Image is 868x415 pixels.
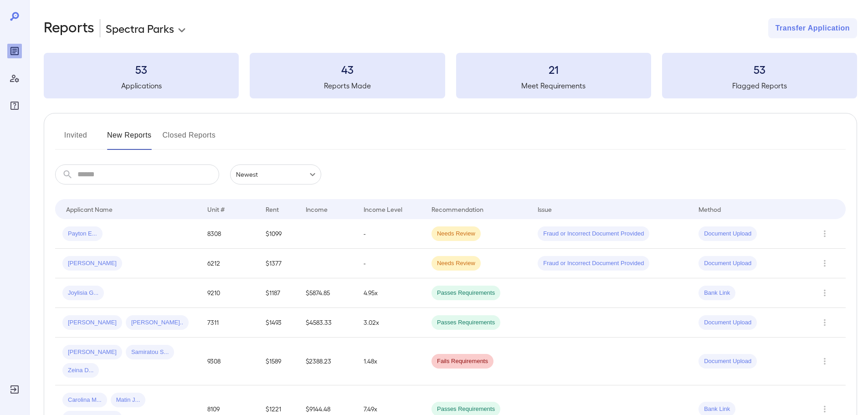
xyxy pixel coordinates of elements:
[258,249,298,278] td: $1377
[200,219,258,249] td: 8308
[699,357,757,366] span: Document Upload
[163,128,216,150] button: Closed Reports
[298,278,356,308] td: $5874.85
[62,259,122,268] span: [PERSON_NAME]
[62,396,107,405] span: Carolina M...
[699,289,735,297] span: Bank Link
[7,382,22,397] div: Log Out
[817,354,832,369] button: Row Actions
[258,308,298,338] td: $1493
[44,80,239,91] h5: Applications
[44,53,857,98] summary: 53Applications43Reports Made21Meet Requirements53Flagged Reports
[538,259,649,268] span: Fraud or Incorrect Document Provided
[250,62,445,77] h3: 43
[207,204,225,215] div: Unit #
[126,318,189,327] span: [PERSON_NAME]..
[356,308,424,338] td: 3.02x
[266,204,280,215] div: Rent
[431,289,500,297] span: Passes Requirements
[62,366,99,375] span: Zeina D...
[356,249,424,278] td: -
[230,164,321,184] div: Newest
[62,318,122,327] span: [PERSON_NAME]
[817,315,832,330] button: Row Actions
[111,396,146,405] span: Matin J...
[431,204,483,215] div: Recommendation
[44,18,94,38] h2: Reports
[538,204,552,215] div: Issue
[356,278,424,308] td: 4.95x
[364,204,402,215] div: Income Level
[431,405,500,414] span: Passes Requirements
[107,128,152,150] button: New Reports
[106,21,174,36] p: Spectra Parks
[200,249,258,278] td: 6212
[200,308,258,338] td: 7311
[298,308,356,338] td: $4583.33
[699,318,757,327] span: Document Upload
[768,18,857,38] button: Transfer Application
[7,44,22,58] div: Reports
[200,278,258,308] td: 9210
[7,71,22,86] div: Manage Users
[699,230,757,238] span: Document Upload
[356,219,424,249] td: -
[456,62,651,77] h3: 21
[7,98,22,113] div: FAQ
[298,338,356,385] td: $2388.23
[431,318,500,327] span: Passes Requirements
[817,286,832,300] button: Row Actions
[66,204,113,215] div: Applicant Name
[258,219,298,249] td: $1099
[250,80,445,91] h5: Reports Made
[538,230,649,238] span: Fraud or Incorrect Document Provided
[699,259,757,268] span: Document Upload
[817,256,832,271] button: Row Actions
[456,80,651,91] h5: Meet Requirements
[431,357,493,366] span: Fails Requirements
[62,289,104,297] span: Joylisia G...
[662,80,857,91] h5: Flagged Reports
[258,338,298,385] td: $1589
[817,226,832,241] button: Row Actions
[62,348,122,357] span: [PERSON_NAME]
[699,405,735,414] span: Bank Link
[200,338,258,385] td: 9308
[431,230,481,238] span: Needs Review
[62,230,103,238] span: Payton E...
[126,348,174,357] span: Samiratou S...
[356,338,424,385] td: 1.48x
[44,62,239,77] h3: 53
[258,278,298,308] td: $1187
[699,204,721,215] div: Method
[662,62,857,77] h3: 53
[55,128,96,150] button: Invited
[306,204,328,215] div: Income
[431,259,481,268] span: Needs Review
